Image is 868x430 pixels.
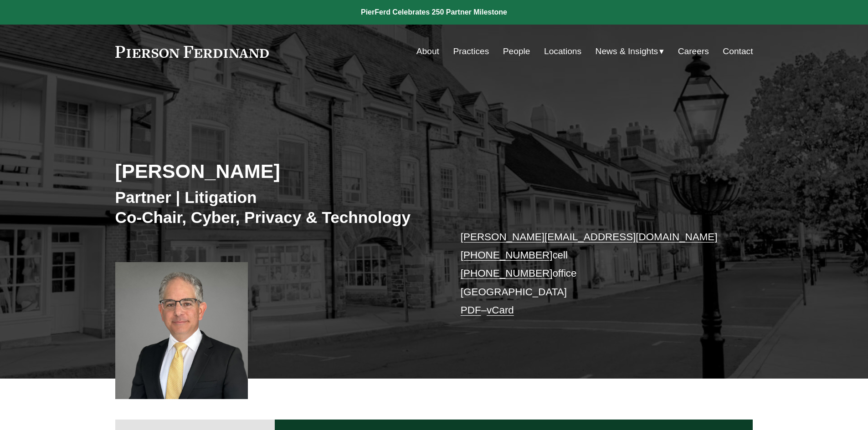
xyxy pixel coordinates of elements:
[596,43,664,60] a: folder dropdown
[596,44,658,60] span: News & Insights
[461,231,718,243] a: [PERSON_NAME][EMAIL_ADDRESS][DOMAIN_NAME]
[115,159,434,183] h2: [PERSON_NAME]
[723,43,753,60] a: Contact
[503,43,530,60] a: People
[461,228,726,320] p: cell office [GEOGRAPHIC_DATA] –
[678,43,709,60] a: Careers
[453,43,489,60] a: Practices
[416,43,439,60] a: About
[115,187,434,227] h3: Partner | Litigation Co-Chair, Cyber, Privacy & Technology
[544,43,581,60] a: Locations
[461,268,553,279] a: [PHONE_NUMBER]
[461,304,481,316] a: PDF
[461,249,553,261] a: [PHONE_NUMBER]
[487,304,514,316] a: vCard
